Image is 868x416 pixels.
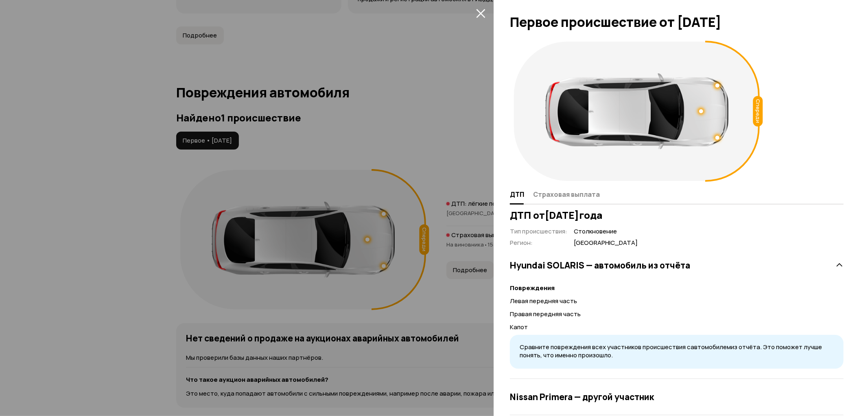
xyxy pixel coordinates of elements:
span: Сравните повреждения всех участников происшествия с автомобилем из отчёта. Это поможет лучше поня... [520,343,822,360]
p: Правая передняя часть [510,310,844,319]
h3: ДТП от [DATE] года [510,209,844,221]
h3: Nissan Primera — другой участник [510,392,654,402]
span: Тип происшествия : [510,227,567,236]
button: закрыть [474,7,487,20]
span: ДТП [510,190,524,198]
p: Левая передняя часть [510,297,844,306]
h3: Hyundai SOLARIS — автомобиль из отчёта [510,260,690,271]
span: Регион : [510,238,533,247]
span: [GEOGRAPHIC_DATA] [574,239,638,247]
strong: Повреждения [510,284,555,292]
span: Страховая выплата [533,190,600,198]
p: Капот [510,323,844,332]
span: Столкновение [574,227,638,236]
div: Спереди [753,96,763,127]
